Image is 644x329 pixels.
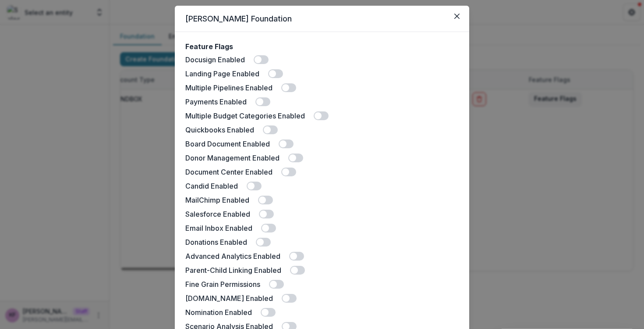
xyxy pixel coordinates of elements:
label: Multiple Pipelines Enabled [185,82,272,93]
label: Fine Grain Permissions [185,279,260,290]
label: Quickbooks Enabled [185,125,254,135]
label: Advanced Analytics Enabled [185,251,280,261]
label: Board Document Enabled [185,139,270,149]
label: Parent-Child Linking Enabled [185,265,281,275]
label: Docusign Enabled [185,54,245,65]
label: Nomination Enabled [185,307,252,318]
header: [PERSON_NAME] Foundation [175,6,469,32]
h2: Feature Flags [185,43,233,51]
label: Donations Enabled [185,237,247,247]
label: Candid Enabled [185,181,238,191]
label: Salesforce Enabled [185,209,250,219]
button: Close [450,9,464,23]
label: Landing Page Enabled [185,68,259,79]
label: [DOMAIN_NAME] Enabled [185,293,273,304]
label: Multiple Budget Categories Enabled [185,111,305,121]
label: Email Inbox Enabled [185,223,252,233]
label: Document Center Enabled [185,167,272,177]
label: MailChimp Enabled [185,195,249,205]
label: Payments Enabled [185,97,247,107]
label: Donor Management Enabled [185,153,280,163]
